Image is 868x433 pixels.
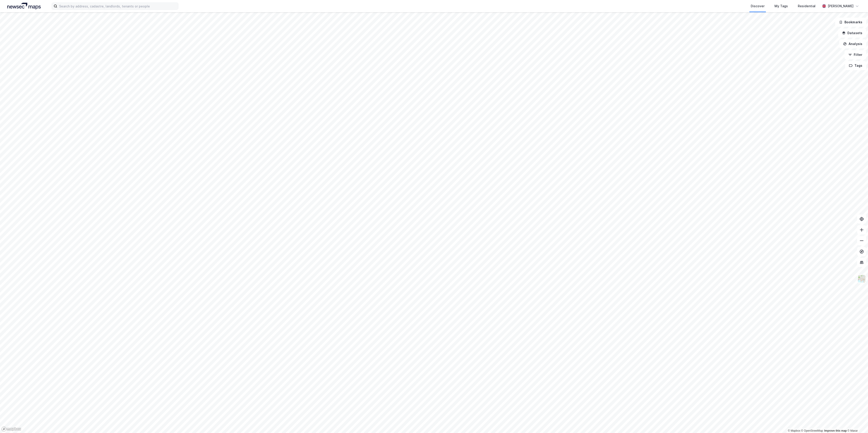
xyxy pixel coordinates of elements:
[835,18,866,27] button: Bookmarks
[798,3,815,9] div: Residential
[788,429,800,432] a: Mapbox
[57,3,178,10] input: Search by address, cadastre, landlords, tenants or people
[844,50,866,59] button: Filter
[838,29,866,38] button: Datasets
[857,274,866,283] img: Z
[824,429,847,432] a: Improve this map
[845,61,866,70] button: Tags
[839,39,866,48] button: Analysis
[828,3,854,9] div: [PERSON_NAME]
[845,411,868,433] iframe: Chat Widget
[7,3,41,10] img: logo.a4113a55bc3d86da70a041830d287a7e.svg
[751,3,765,9] div: Discover
[801,429,823,432] a: OpenStreetMap
[774,3,788,9] div: My Tags
[1,426,21,432] a: Mapbox homepage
